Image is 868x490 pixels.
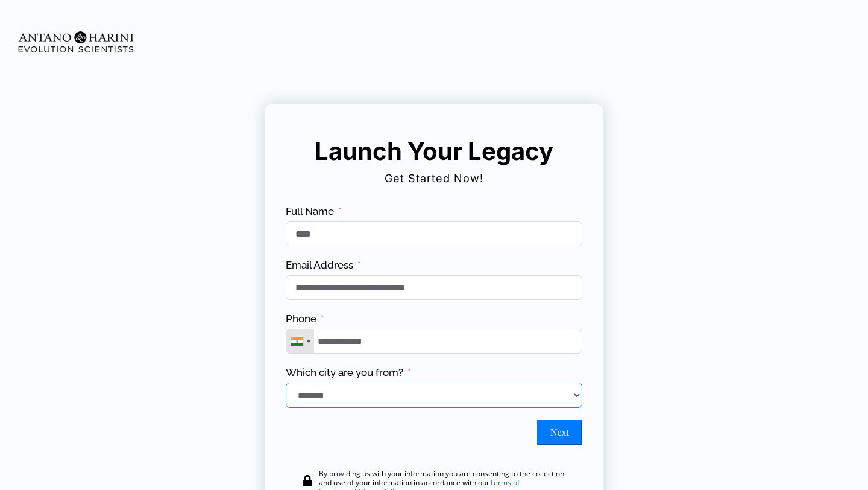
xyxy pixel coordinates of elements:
[13,25,139,59] img: Evolution-Scientist (2)
[286,329,314,353] div: Telephone country code
[537,420,582,445] button: Next
[286,275,582,300] input: Email Address
[286,329,582,354] input: Phone
[284,168,584,189] h2: Get Started Now!
[286,205,342,218] label: Full Name
[286,258,361,272] label: Email Address
[286,366,411,380] label: Which city are you from?
[286,312,324,326] label: Phone
[308,136,560,167] h5: Launch Your Legacy
[286,383,582,408] select: Which city are you from?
